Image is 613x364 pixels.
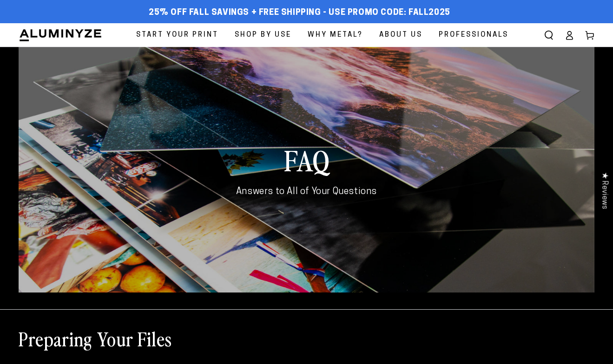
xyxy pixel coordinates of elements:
[439,29,508,41] span: Professionals
[301,23,370,47] a: Why Metal?
[202,142,411,178] h2: FAQ
[595,165,613,216] div: Click to open Judge.me floating reviews tab
[149,8,450,18] span: 25% off FALL Savings + Free Shipping - Use Promo Code: FALL2025
[539,25,559,45] summary: Search our site
[432,23,515,47] a: Professionals
[379,29,422,41] span: About Us
[235,29,291,41] span: Shop By Use
[19,326,172,351] h2: Preparing Your Files
[228,23,298,47] a: Shop By Use
[129,23,225,47] a: Start Your Print
[202,185,411,198] p: Answers to All of Your Questions
[136,29,218,41] span: Start Your Print
[372,23,429,47] a: About Us
[19,28,102,42] img: Aluminyze
[308,29,363,41] span: Why Metal?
